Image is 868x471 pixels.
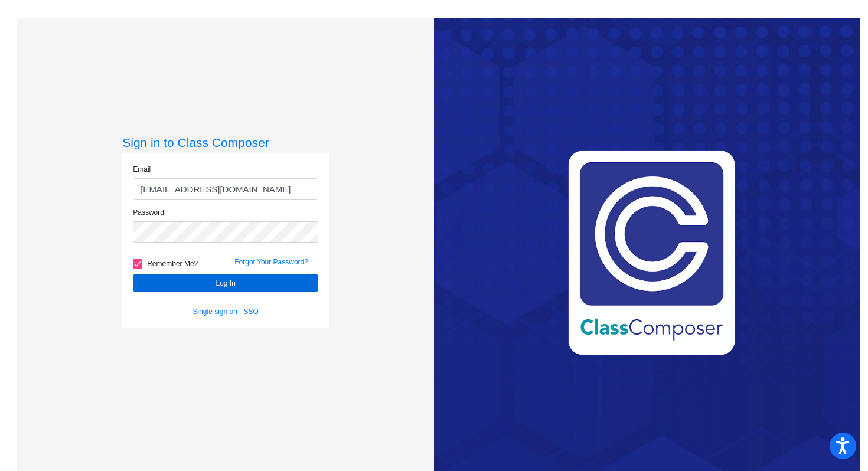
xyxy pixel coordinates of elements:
a: Forgot Your Password? [234,258,308,266]
span: Remember Me? [147,257,198,271]
label: Email [133,164,151,175]
h3: Sign in to Class Composer [122,135,329,150]
button: Log In [133,274,318,292]
label: Password [133,207,164,218]
a: Single sign on - SSO [193,308,259,316]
